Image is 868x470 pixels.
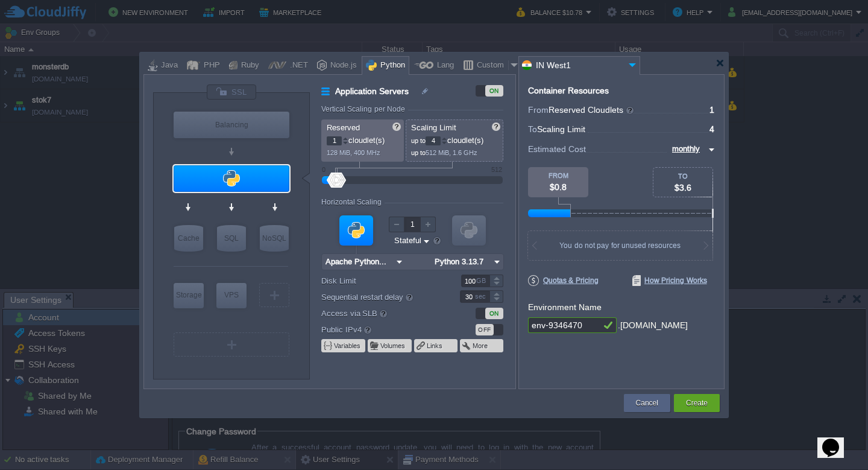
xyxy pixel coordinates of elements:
[411,133,499,145] p: cloudlet(s)
[327,149,380,156] span: 128 MiB, 400 MHz
[321,306,444,320] label: Access via SLB
[174,283,204,308] div: Storage Containers
[426,149,477,156] span: 512 MiB, 1.6 GHz
[321,105,408,113] div: Vertical Scaling per Node
[327,123,360,132] span: Reserved
[476,275,488,287] div: GB
[528,105,549,115] span: From
[817,422,856,458] iframe: chat widget
[321,198,385,206] div: Horizontal Scaling
[473,341,489,351] button: More
[550,182,567,192] span: $0.8
[327,57,357,75] div: Node.js
[528,86,609,95] div: Container Resources
[174,225,203,252] div: Cache
[327,133,400,145] p: cloudlet(s)
[174,112,289,138] div: Balancing
[709,105,714,115] span: 1
[709,124,714,134] span: 4
[377,57,405,75] div: Python
[686,397,708,409] button: Create
[528,124,537,134] span: To
[485,85,503,97] div: ON
[321,275,444,287] label: Disk Limit
[528,275,599,286] span: Quotas & Pricing
[427,341,444,351] button: Links
[200,57,220,75] div: PHP
[476,324,494,335] div: OFF
[411,149,426,156] span: up to
[174,165,289,192] div: Application Servers
[174,112,289,138] div: Load Balancer
[675,183,691,192] span: $3.6
[528,172,588,179] div: FROM
[260,225,289,252] div: NoSQL Databases
[528,302,602,312] label: Environment Name
[216,283,247,308] div: Elastic VPS
[174,283,204,307] div: Storage
[528,142,586,156] span: Estimated Cost
[237,57,259,75] div: Ruby
[259,283,289,307] div: Create New Layer
[322,166,325,173] div: 0
[217,225,246,252] div: SQL Databases
[653,173,712,180] div: TO
[433,57,454,75] div: Lang
[216,283,247,307] div: VPS
[334,341,362,351] button: Variables
[475,291,488,302] div: sec
[485,308,503,319] div: ON
[411,123,456,132] span: Scaling Limit
[260,225,289,252] div: NoSQL
[321,323,444,336] label: Public IPv4
[411,137,426,144] span: up to
[491,166,502,173] div: 512
[380,341,406,351] button: Volumes
[157,57,178,75] div: Java
[174,332,289,357] div: Create New Layer
[549,105,635,115] span: Reserved Cloudlets
[321,290,444,303] label: Sequential restart delay
[217,225,246,252] div: SQL
[473,57,508,75] div: Custom
[286,57,308,75] div: .NET
[537,124,585,134] span: Scaling Limit
[632,275,707,286] span: How Pricing Works
[618,317,688,334] div: .[DOMAIN_NAME]
[636,397,658,409] button: Cancel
